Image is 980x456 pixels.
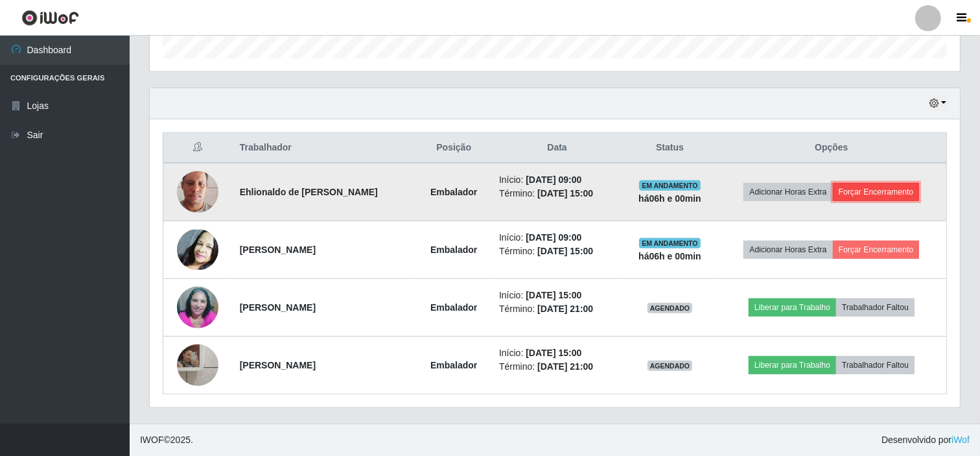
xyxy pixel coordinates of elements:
[177,155,218,229] img: 1675087680149.jpeg
[881,433,970,447] span: Desenvolvido por
[537,304,593,314] time: [DATE] 21:00
[638,193,701,204] strong: há 06 h e 00 min
[430,187,477,197] strong: Embalador
[499,289,615,302] li: Início:
[526,232,581,243] time: [DATE] 09:00
[639,238,701,248] span: EM ANDAMENTO
[836,356,915,374] button: Trabalhador Faltou
[647,361,693,371] span: AGENDADO
[240,360,316,370] strong: [PERSON_NAME]
[21,10,79,26] img: CoreUI Logo
[526,348,581,358] time: [DATE] 15:00
[537,188,593,198] time: [DATE] 15:00
[491,133,623,163] th: Data
[833,183,920,201] button: Forçar Encerramento
[749,356,836,374] button: Liberar para Trabalho
[232,133,417,163] th: Trabalhador
[638,251,701,261] strong: há 06 h e 00 min
[240,302,316,313] strong: [PERSON_NAME]
[240,187,378,197] strong: Ehlionaldo de [PERSON_NAME]
[743,241,832,259] button: Adicionar Horas Extra
[499,187,615,200] li: Término:
[177,270,218,344] img: 1694357568075.jpeg
[537,361,593,372] time: [DATE] 21:00
[836,298,915,317] button: Trabalhador Faltou
[647,303,693,313] span: AGENDADO
[499,346,615,360] li: Início:
[416,133,491,163] th: Posição
[526,290,581,300] time: [DATE] 15:00
[430,360,477,370] strong: Embalador
[430,245,477,255] strong: Embalador
[240,245,316,255] strong: [PERSON_NAME]
[537,246,593,256] time: [DATE] 15:00
[140,435,164,445] span: IWOF
[623,133,717,163] th: Status
[177,339,218,391] img: 1742268064985.jpeg
[140,433,193,447] span: © 2025 .
[743,183,832,201] button: Adicionar Horas Extra
[526,174,581,185] time: [DATE] 09:00
[499,173,615,187] li: Início:
[499,360,615,374] li: Término:
[717,133,947,163] th: Opções
[177,230,218,270] img: 1724612024649.jpeg
[639,180,701,191] span: EM ANDAMENTO
[430,302,477,313] strong: Embalador
[499,302,615,316] li: Término:
[499,231,615,245] li: Início:
[749,298,836,317] button: Liberar para Trabalho
[499,245,615,258] li: Término:
[833,241,920,259] button: Forçar Encerramento
[951,435,970,445] a: iWof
